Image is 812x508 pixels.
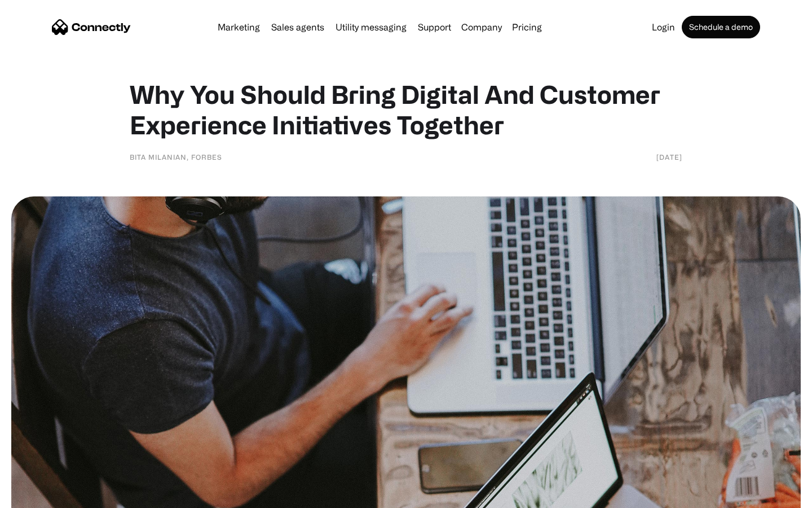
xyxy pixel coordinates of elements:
[461,19,502,35] div: Company
[507,23,546,32] a: Pricing
[413,23,456,32] a: Support
[130,79,682,140] h1: Why You Should Bring Digital And Customer Experience Initiatives Together
[23,488,68,504] ul: Language list
[331,23,411,32] a: Utility messaging
[267,23,329,32] a: Sales agents
[213,23,264,32] a: Marketing
[656,151,682,163] div: [DATE]
[11,488,68,504] aside: Language selected: English
[130,151,222,163] div: Bita Milanian, Forbes
[682,16,760,38] a: Schedule a demo
[647,23,679,32] a: Login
